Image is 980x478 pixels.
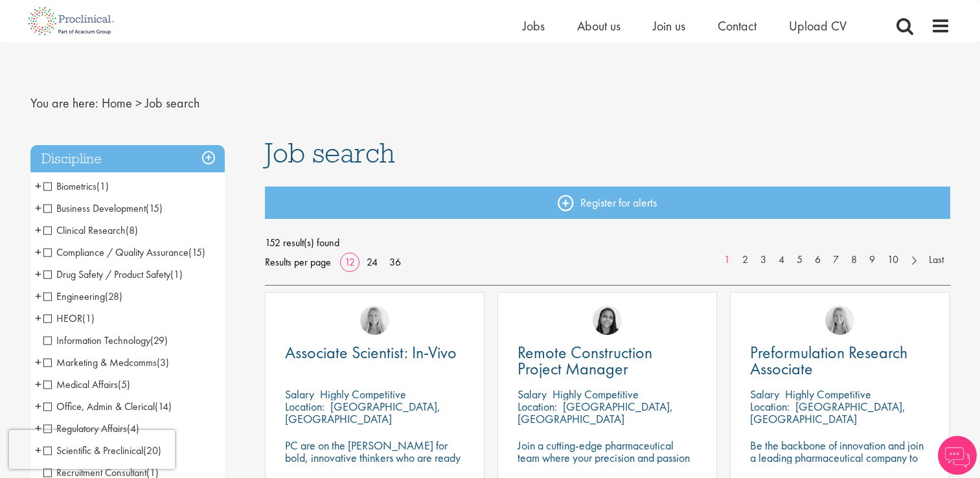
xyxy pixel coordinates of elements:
a: 8 [845,253,863,267]
span: Drug Safety / Product Safety [43,267,170,281]
span: (15) [188,245,205,259]
span: > [135,95,142,111]
span: Engineering [43,290,105,303]
span: Marketing & Medcomms [43,356,169,369]
span: Compliance / Quality Assurance [43,245,205,259]
h3: Discipline [30,145,225,173]
a: 4 [772,253,791,267]
span: (5) [118,378,130,391]
span: Medical Affairs [43,378,118,391]
span: Biometrics [43,179,97,193]
span: + [35,418,41,438]
span: + [35,220,41,240]
span: (1) [97,179,109,193]
span: + [35,308,41,328]
a: 10 [881,253,905,267]
span: (3) [157,356,169,369]
span: + [35,374,41,394]
span: Compliance / Quality Assurance [43,245,188,259]
p: Highly Competitive [553,387,639,402]
span: Biometrics [43,179,109,193]
a: About us [577,17,621,34]
p: [GEOGRAPHIC_DATA], [GEOGRAPHIC_DATA] [750,399,906,426]
a: Contact [718,17,757,34]
a: 12 [340,255,359,269]
a: Associate Scientist: In-Vivo [285,345,464,361]
p: Highly Competitive [785,387,871,402]
span: Business Development [43,201,163,215]
a: Join us [653,17,685,34]
a: Upload CV [789,17,847,34]
span: (28) [105,290,122,303]
span: You are here: [30,95,98,111]
span: Salary [518,387,547,402]
span: Salary [750,387,779,402]
iframe: reCAPTCHA [9,430,175,469]
span: + [35,264,41,284]
span: + [35,176,41,196]
span: Location: [518,399,557,414]
a: 9 [863,253,882,267]
span: (8) [126,223,138,237]
a: Last [922,253,950,267]
span: Preformulation Research Associate [750,341,907,380]
span: Salary [285,387,314,402]
span: Marketing & Medcomms [43,356,157,369]
span: Clinical Research [43,223,126,237]
span: Location: [285,399,325,414]
span: Information Technology [43,334,150,347]
img: Shannon Briggs [825,306,854,335]
a: 6 [808,253,827,267]
p: [GEOGRAPHIC_DATA], [GEOGRAPHIC_DATA] [518,399,673,426]
img: Chatbot [938,436,977,475]
img: Shannon Briggs [360,306,389,335]
a: 2 [736,253,755,267]
span: + [35,352,41,372]
a: breadcrumb link [102,95,132,111]
span: Job search [265,135,395,170]
span: Job search [145,95,199,111]
span: Engineering [43,290,122,303]
a: 1 [718,253,736,267]
img: Eloise Coly [593,306,622,335]
span: Business Development [43,201,146,215]
span: Office, Admin & Clerical [43,400,155,413]
span: Information Technology [43,334,168,347]
span: + [35,286,41,306]
span: (29) [150,334,168,347]
span: + [35,198,41,218]
span: + [35,396,41,416]
span: Remote Construction Project Manager [518,341,652,380]
span: (15) [146,201,163,215]
span: Regulatory Affairs [43,422,139,435]
span: Clinical Research [43,223,138,237]
a: Preformulation Research Associate [750,345,929,377]
span: (1) [82,312,95,325]
a: 24 [362,255,382,269]
span: HEOR [43,312,82,325]
span: Associate Scientist: In-Vivo [285,341,457,363]
span: Office, Admin & Clerical [43,400,172,413]
a: 3 [754,253,773,267]
p: [GEOGRAPHIC_DATA], [GEOGRAPHIC_DATA] [285,399,440,426]
a: Remote Construction Project Manager [518,345,697,377]
span: (14) [155,400,172,413]
span: Medical Affairs [43,378,130,391]
a: 7 [826,253,845,267]
span: 152 result(s) found [265,233,950,253]
span: Drug Safety / Product Safety [43,267,183,281]
p: Highly Competitive [320,387,406,402]
span: Results per page [265,253,331,272]
span: HEOR [43,312,95,325]
a: 5 [790,253,809,267]
span: Jobs [523,17,545,34]
span: (4) [127,422,139,435]
a: 36 [385,255,405,269]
